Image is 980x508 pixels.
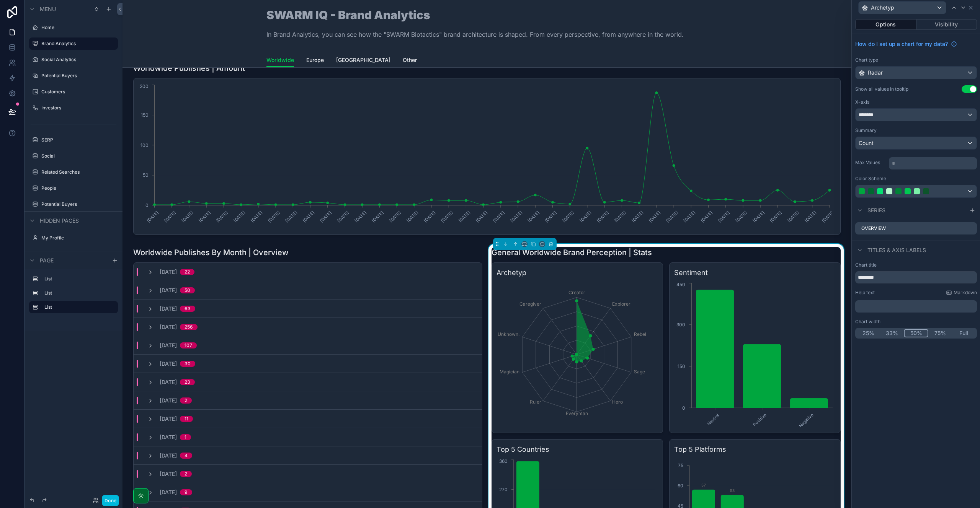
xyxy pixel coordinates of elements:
h3: Sentiment [674,267,836,278]
a: Other [403,53,417,68]
label: Potential Buyers [41,73,113,79]
label: List [44,290,112,296]
span: Hidden pages [40,217,79,225]
span: Menu [40,5,56,13]
h3: Archetyp [497,267,658,278]
label: Color Scheme [855,176,886,182]
label: X-axis [855,99,869,105]
span: Titles & Axis labels [867,246,926,254]
p: In Brand Analytics, you can see how the "SWARM Biotactics" brand architecture is shaped. From eve... [266,30,684,39]
tspan: Explorer [612,301,630,307]
tspan: Sage [634,369,645,374]
span: Series [867,207,885,214]
tspan: Ruler [530,399,541,405]
button: Count [855,137,977,150]
button: Options [855,19,916,30]
div: 11 [185,416,188,422]
a: My Profile [41,235,113,241]
span: [DATE] [160,360,177,368]
text: 53 [730,488,735,493]
span: [DATE] [160,397,177,404]
span: [DATE] [160,305,177,313]
a: Europe [306,53,324,68]
label: Related Searches [41,169,113,175]
label: Social Analytics [41,57,113,63]
h3: Top 5 Countries [497,444,658,455]
a: How do I set up a chart for my data? [855,40,957,48]
a: Worldwide [266,53,294,68]
label: Investors [41,105,113,111]
tspan: 270 [499,487,508,492]
tspan: 300 [676,322,685,327]
h1: SWARM IQ - Brand Analytics [266,9,684,21]
h3: Top 5 Platforms [674,444,836,455]
span: Other [403,56,417,64]
tspan: 0 [682,405,685,411]
label: SERP [41,137,113,143]
button: Done [102,495,119,506]
tspan: 360 [499,458,508,464]
button: 50% [904,329,928,337]
div: 1 [185,434,186,440]
label: Chart title [855,262,877,268]
div: 63 [185,306,191,312]
tspan: 75 [678,462,683,468]
label: Social [41,153,113,159]
text: Neutral [706,412,720,427]
span: [DATE] [160,470,177,478]
span: [DATE] [160,342,177,349]
tspan: Rebel [634,331,646,337]
span: [DATE] [160,488,177,496]
button: 75% [928,329,952,337]
div: 4 [185,453,188,459]
a: Markdown [946,290,977,296]
label: List [44,276,112,282]
label: People [41,185,113,191]
a: Customers [41,89,113,95]
span: Radar [868,69,883,77]
span: Page [40,257,54,264]
div: 23 [185,379,190,385]
div: 9 [185,489,188,495]
div: 30 [185,361,191,367]
text: Negative [798,412,814,428]
tspan: 150 [678,363,685,369]
div: 256 [185,324,193,330]
button: Full [952,329,976,337]
tspan: 60 [678,483,683,488]
label: Home [41,24,113,31]
span: Markdown [954,290,977,296]
label: Chart type [855,57,878,63]
div: scrollable content [24,269,122,321]
label: Summary [855,127,877,134]
span: [GEOGRAPHIC_DATA] [336,56,390,64]
button: Archetyp [858,1,946,14]
div: chart [497,281,658,428]
div: 2 [185,471,187,477]
div: chart [674,281,836,428]
label: Help text [855,290,875,296]
label: Potential Buyers [41,201,113,207]
span: [DATE] [160,433,177,441]
tspan: Hero [612,399,623,405]
span: [DATE] [160,323,177,331]
label: Max Values [855,160,886,166]
span: Archetyp [871,4,894,11]
label: Brand Analytics [41,41,113,47]
tspan: Creator [568,290,585,295]
button: Radar [855,66,977,79]
div: 22 [185,269,190,275]
tspan: Magician [500,369,519,374]
div: 2 [185,397,187,404]
tspan: Everyman [566,410,588,416]
tspan: Caregiver [519,301,541,307]
label: Show all values in tooltip [855,86,908,92]
button: Visibility [916,19,977,30]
